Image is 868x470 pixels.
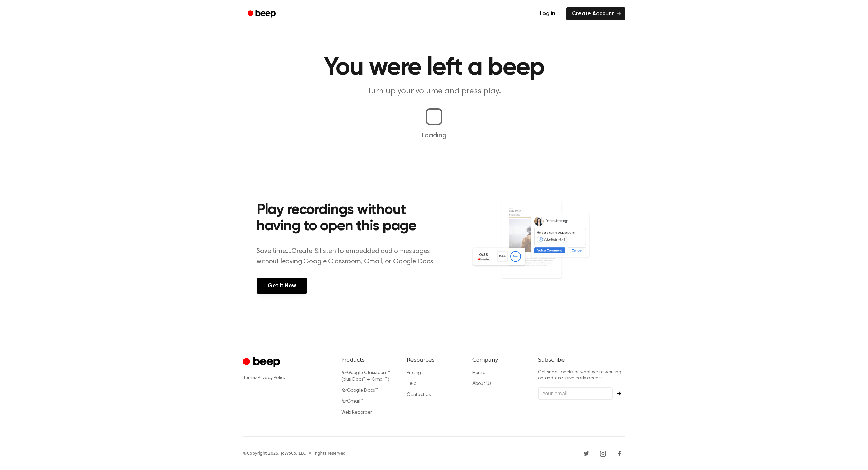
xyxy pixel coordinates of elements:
[407,371,421,376] a: Pricing
[257,202,443,235] h2: Play recordings without having to open this page
[597,448,609,459] a: Instagram
[341,388,347,393] i: for
[257,55,611,80] h1: You were left a beep
[243,450,347,457] div: © Copyright 2025, JoWoCo, LLC. All rights reserved.
[472,371,485,376] a: Home
[341,371,390,382] a: forGoogle Classroom™ (plus Docs™ + Gmail™)
[471,200,611,293] img: Voice Comments on Docs and Recording Widget
[257,278,307,294] a: Get It Now
[243,7,282,21] a: Beep
[566,7,625,20] a: Create Account
[243,374,330,381] div: ·
[533,6,562,22] a: Log in
[243,376,256,380] a: Terms
[613,391,625,396] button: Subscribe
[341,356,396,364] h6: Products
[258,376,286,380] a: Privacy Policy
[341,410,372,415] a: Web Recorder
[538,370,625,382] p: Get sneak peeks of what we’re working on and exclusive early access.
[341,399,347,404] i: for
[341,388,378,393] a: forGoogle Docs™
[538,356,625,364] h6: Subscribe
[407,392,431,397] a: Contact Us
[341,371,347,376] i: for
[472,356,527,364] h6: Company
[301,86,567,97] p: Turn up your volume and press play.
[538,387,613,400] input: Your email
[8,130,860,141] p: Loading
[243,356,282,369] a: Cruip
[407,381,416,386] a: Help
[407,356,461,364] h6: Resources
[257,246,443,267] p: Save time....Create & listen to embedded audio messages without leaving Google Classroom, Gmail, ...
[614,448,625,459] a: Facebook
[341,399,363,404] a: forGmail™
[581,448,592,459] a: Twitter
[472,381,491,386] a: About Us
